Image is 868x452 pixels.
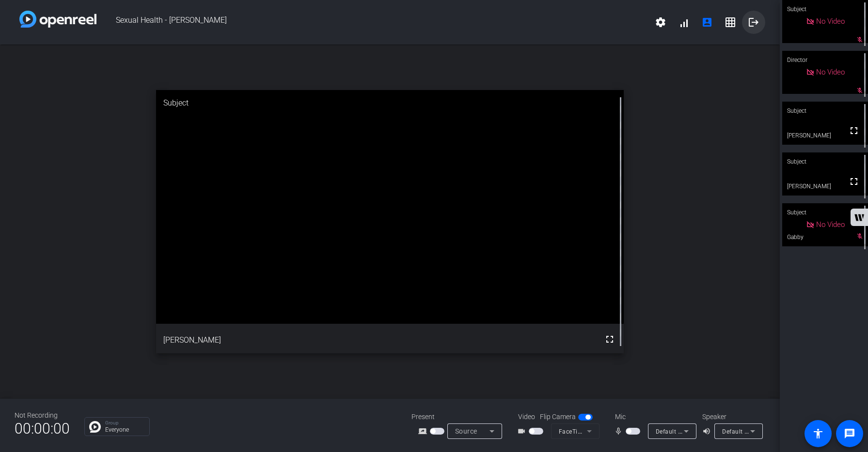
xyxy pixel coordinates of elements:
img: Chat Icon [89,421,101,433]
span: Default - AirPods [722,427,771,435]
span: 00:00:00 [15,417,70,440]
mat-icon: message [844,428,855,439]
span: No Video [816,68,845,76]
mat-icon: mic_none [614,425,626,437]
span: Default - AirPods [656,427,704,435]
mat-icon: videocam_outline [517,425,529,437]
span: Source [455,427,477,435]
span: Flip Camera [540,412,576,422]
mat-icon: fullscreen [848,125,860,136]
div: Mic [605,412,702,422]
div: Present [411,412,508,422]
mat-icon: grid_on [725,16,736,28]
mat-icon: account_box [701,16,713,28]
span: Sexual Health - [PERSON_NAME] [96,11,649,34]
div: Subject [782,203,868,222]
p: Group [105,421,144,425]
span: No Video [816,17,845,26]
mat-icon: screen_share_outline [418,425,430,437]
span: Video [518,412,535,422]
button: signal_cellular_alt [672,11,695,34]
mat-icon: volume_up [702,425,714,437]
div: Subject [156,90,624,116]
mat-icon: logout [748,16,759,28]
p: Everyone [105,427,144,433]
img: white-gradient.svg [19,11,96,28]
mat-icon: settings [655,16,666,28]
span: No Video [816,220,845,229]
div: Director [782,51,868,69]
mat-icon: accessibility [812,428,824,439]
mat-icon: fullscreen [848,176,860,187]
div: Subject [782,102,868,120]
div: Subject [782,152,868,171]
div: Speaker [702,412,760,422]
div: Not Recording [15,410,70,421]
mat-icon: fullscreen [604,333,615,345]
